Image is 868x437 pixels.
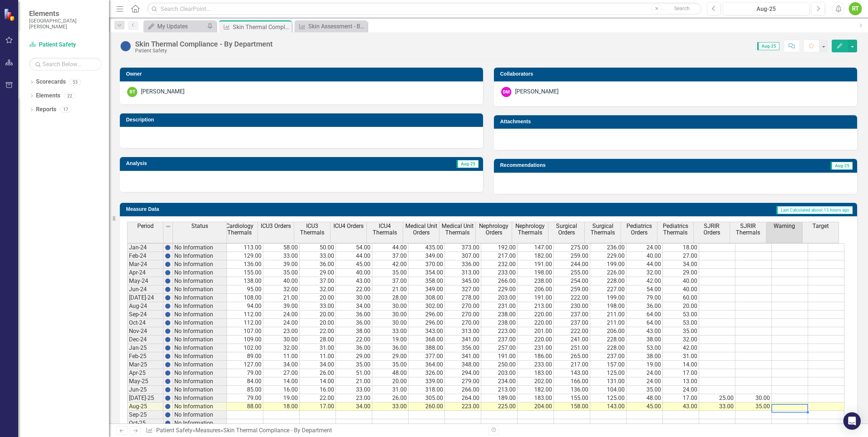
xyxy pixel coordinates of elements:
td: 24.00 [626,377,663,386]
img: BgCOk07PiH71IgAAAABJRU5ErkJggg== [165,245,171,250]
td: 183.00 [518,369,554,377]
td: 307.00 [445,252,481,260]
td: Mar-25 [127,361,163,369]
span: Aug-25 [831,162,853,170]
td: Mar-24 [127,260,163,269]
td: 345.00 [445,277,481,285]
td: 36.00 [372,344,409,352]
td: No Information [173,302,227,310]
td: 313.00 [445,269,481,277]
td: 129.00 [227,252,263,260]
td: 136.00 [227,260,263,269]
td: 33.00 [300,252,336,260]
td: 48.00 [372,369,409,377]
img: BgCOk07PiH71IgAAAABJRU5ErkJggg== [165,362,171,368]
td: 364.00 [409,361,445,369]
td: 40.00 [663,285,699,294]
td: 21.00 [372,285,409,294]
td: 22.00 [336,336,372,344]
td: 373.00 [445,243,481,252]
img: 8DAGhfEEPCf229AAAAAElFTkSuQmCC [165,224,171,229]
img: BgCOk07PiH71IgAAAABJRU5ErkJggg== [165,295,171,301]
td: Oct-24 [127,319,163,327]
td: 11.00 [263,352,300,361]
td: 296.00 [409,310,445,319]
span: Aug-25 [457,160,479,168]
td: 24.00 [626,243,663,252]
td: 296.00 [409,319,445,327]
td: 35.00 [372,269,409,277]
td: 191.00 [481,352,518,361]
td: No Information [173,260,227,269]
img: BgCOk07PiH71IgAAAABJRU5ErkJggg== [165,328,171,334]
td: 238.00 [481,310,518,319]
img: BgCOk07PiH71IgAAAABJRU5ErkJggg== [165,312,171,317]
td: 38.00 [626,352,663,361]
img: BgCOk07PiH71IgAAAABJRU5ErkJggg== [165,320,171,326]
td: 33.00 [372,327,409,336]
td: 127.00 [227,361,263,369]
td: 79.00 [626,294,663,302]
img: BgCOk07PiH71IgAAAABJRU5ErkJggg== [165,270,171,276]
td: 265.00 [554,352,590,361]
td: 143.00 [554,369,590,377]
td: 349.00 [409,285,445,294]
td: Jan-25 [127,344,163,352]
a: Elements [36,92,60,100]
td: No Information [173,252,227,260]
img: BgCOk07PiH71IgAAAABJRU5ErkJggg== [165,378,171,384]
td: Feb-25 [127,352,163,361]
td: 192.00 [481,243,518,252]
td: 31.00 [300,344,336,352]
td: No Information [173,327,227,336]
td: 24.00 [626,369,663,377]
td: 39.00 [263,260,300,269]
td: No Information [173,361,227,369]
td: 79.00 [227,369,263,377]
td: 33.00 [300,302,336,310]
td: 50.00 [300,243,336,252]
td: 336.00 [445,260,481,269]
td: 27.00 [663,252,699,260]
td: 220.00 [518,319,554,327]
td: No Information [173,377,227,386]
td: 226.00 [590,269,626,277]
td: 125.00 [590,369,626,377]
td: 354.00 [409,269,445,277]
td: 42.00 [626,277,663,285]
td: 206.00 [518,285,554,294]
td: 20.00 [372,377,409,386]
td: 35.00 [336,361,372,369]
a: Reports [36,105,56,114]
td: 18.00 [663,243,699,252]
td: 313.00 [445,327,481,336]
td: 58.00 [263,243,300,252]
td: 29.00 [663,269,699,277]
td: No Information [173,294,227,302]
td: 21.00 [336,377,372,386]
td: 231.00 [481,302,518,310]
td: 34.00 [663,260,699,269]
td: 27.00 [263,369,300,377]
td: 44.00 [336,252,372,260]
td: 233.00 [518,361,554,369]
td: 270.00 [445,319,481,327]
td: 358.00 [409,277,445,285]
td: Jun-24 [127,285,163,294]
td: 266.00 [481,277,518,285]
td: 241.00 [554,336,590,344]
td: 30.00 [372,302,409,310]
td: No Information [173,319,227,327]
td: 377.00 [409,352,445,361]
img: BgCOk07PiH71IgAAAABJRU5ErkJggg== [165,303,171,309]
button: RT [849,2,862,15]
td: 109.00 [227,336,263,344]
td: May-25 [127,377,163,386]
td: 30.00 [372,319,409,327]
td: 251.00 [554,344,590,352]
td: 102.00 [227,344,263,352]
td: 237.00 [590,352,626,361]
td: 217.00 [554,361,590,369]
img: No Information [120,40,131,52]
td: 257.00 [481,344,518,352]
